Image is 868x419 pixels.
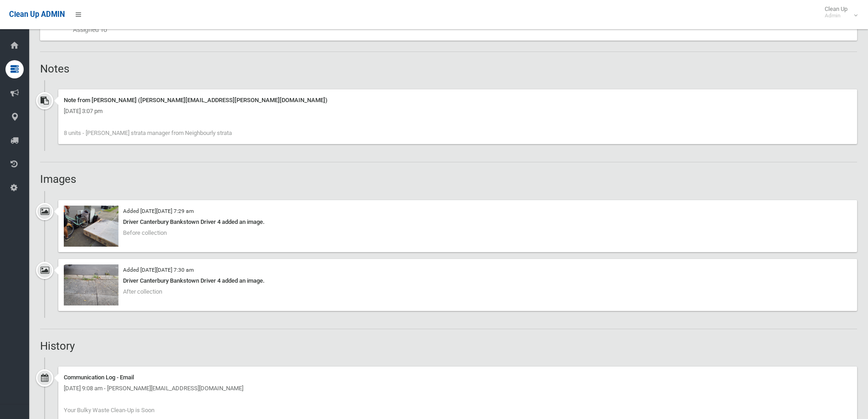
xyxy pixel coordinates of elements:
[64,95,852,106] div: Note from [PERSON_NAME] ([PERSON_NAME][EMAIL_ADDRESS][PERSON_NAME][DOMAIN_NAME])
[64,217,852,228] div: Driver Canterbury Bankstown Driver 4 added an image.
[820,5,857,19] span: Clean Up
[64,372,852,383] div: Communication Log - Email
[9,10,65,19] span: Clean Up ADMIN
[64,106,852,117] div: [DATE] 3:07 pm
[64,264,118,305] img: 17092386105825220397580604616114.jpg
[825,12,847,19] small: Admin
[64,407,154,414] span: Your Bulky Waste Clean-Up is Soon
[64,383,852,394] div: [DATE] 9:08 am - [PERSON_NAME][EMAIL_ADDRESS][DOMAIN_NAME]
[64,206,118,247] img: 17092385357047771596275880742626.jpg
[123,288,162,295] span: After collection
[123,229,167,236] span: Before collection
[73,24,850,35] small: Assigned To
[40,173,857,185] h2: Images
[64,275,852,286] div: Driver Canterbury Bankstown Driver 4 added an image.
[40,63,857,75] h2: Notes
[123,267,194,273] small: Added [DATE][DATE] 7:30 am
[64,129,232,136] span: 8 units - [PERSON_NAME] strata manager from Neighbourly strata
[123,208,194,214] small: Added [DATE][DATE] 7:29 am
[40,340,857,352] h2: History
